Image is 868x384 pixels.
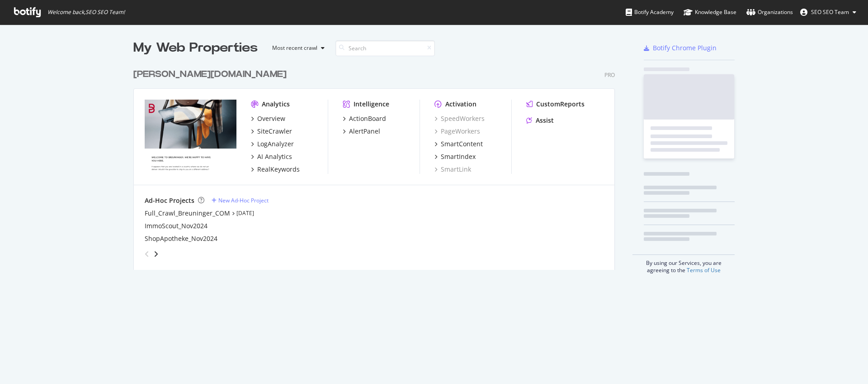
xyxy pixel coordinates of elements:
div: Organizations [746,8,793,17]
div: Overview [257,114,285,123]
a: Terms of Use [687,266,721,274]
span: SEO SEO Team [811,8,849,16]
a: ActionBoard [343,114,386,123]
div: Assist [536,116,554,125]
div: SiteCrawler [257,127,292,136]
div: angle-right [153,250,159,259]
a: SmartContent [434,139,483,149]
div: Most recent crawl [272,45,317,51]
button: Most recent crawl [265,41,328,55]
div: Botify Chrome Plugin [653,43,717,53]
img: breuninger.com [145,100,236,173]
div: Pro [604,71,615,79]
div: My Web Properties [133,39,258,57]
div: Analytics [262,100,290,109]
div: New Ad-Hoc Project [218,197,269,204]
a: ShopApotheke_Nov2024 [145,234,217,243]
a: SiteCrawler [251,127,292,136]
div: AI Analytics [257,152,292,161]
div: SmartIndex [441,152,476,161]
a: [DATE] [236,209,254,217]
button: SEO SEO Team [793,5,863,19]
div: SmartContent [441,139,483,149]
div: Ad-Hoc Projects [145,196,194,205]
div: LogAnalyzer [257,139,294,149]
span: Welcome back, SEO SEO Team ! [47,9,125,16]
a: Overview [251,114,285,123]
a: AI Analytics [251,152,292,161]
div: CustomReports [536,100,585,109]
a: ImmoScout_Nov2024 [145,221,208,230]
a: PageWorkers [434,127,480,136]
a: AlertPanel [343,127,380,136]
a: Assist [526,116,554,125]
a: SmartLink [434,165,471,174]
a: SmartIndex [434,152,476,161]
a: LogAnalyzer [251,139,294,149]
div: Intelligence [354,100,389,109]
a: CustomReports [526,100,585,109]
input: Search [335,40,435,56]
div: AlertPanel [349,127,380,136]
a: RealKeywords [251,165,300,174]
div: Knowledge Base [684,8,736,17]
a: Botify Chrome Plugin [644,43,717,53]
div: Botify Academy [626,8,674,17]
div: By using our Services, you are agreeing to the [632,254,735,274]
div: [PERSON_NAME][DOMAIN_NAME] [133,68,287,81]
a: SpeedWorkers [434,114,485,123]
a: Full_Crawl_Breuninger_COM [145,209,230,218]
a: New Ad-Hoc Project [212,197,269,204]
div: grid [133,57,622,270]
div: RealKeywords [257,165,300,174]
a: [PERSON_NAME][DOMAIN_NAME] [133,68,290,81]
div: Activation [445,100,476,109]
div: ActionBoard [349,114,386,123]
div: angle-left [141,247,153,261]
